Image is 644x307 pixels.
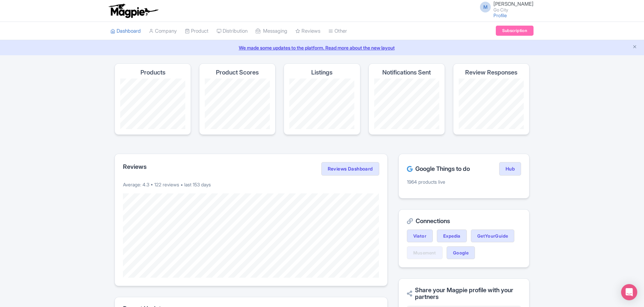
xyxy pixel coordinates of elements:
h4: Listings [311,69,332,76]
a: M [PERSON_NAME] Go City [476,1,534,12]
a: Viator [407,229,433,242]
a: Profile [493,12,507,18]
h2: Reviews [123,163,147,170]
h2: Google Things to do [407,165,470,172]
a: Distribution [217,22,248,40]
a: GetYourGuide [471,229,515,242]
span: [PERSON_NAME] [493,1,534,7]
a: Expedia [437,229,467,242]
img: logo-ab69f6fb50320c5b225c76a69d11143b.png [107,3,159,18]
p: 1964 products live [407,178,521,185]
a: Dashboard [110,22,141,40]
a: Reviews [295,22,320,40]
span: M [480,2,491,12]
a: Hub [499,162,521,176]
a: Product [185,22,208,40]
a: Other [328,22,347,40]
h4: Review Responses [465,69,517,76]
p: Average: 4.3 • 122 reviews • last 153 days [123,181,379,188]
h4: Products [140,69,165,76]
h2: Share your Magpie profile with your partners [407,287,521,300]
h2: Connections [407,218,521,224]
a: Company [149,22,177,40]
h4: Notifications Sent [382,69,431,76]
a: Google [447,246,475,259]
a: Messaging [256,22,287,40]
a: Reviews Dashboard [321,162,379,176]
h4: Product Scores [216,69,259,76]
small: Go City [493,8,534,12]
button: Close announcement [632,43,637,51]
a: We made some updates to the platform. Read more about the new layout [4,44,640,51]
div: Open Intercom Messenger [621,284,637,300]
a: Subscription [496,26,534,36]
a: Musement [407,246,443,259]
